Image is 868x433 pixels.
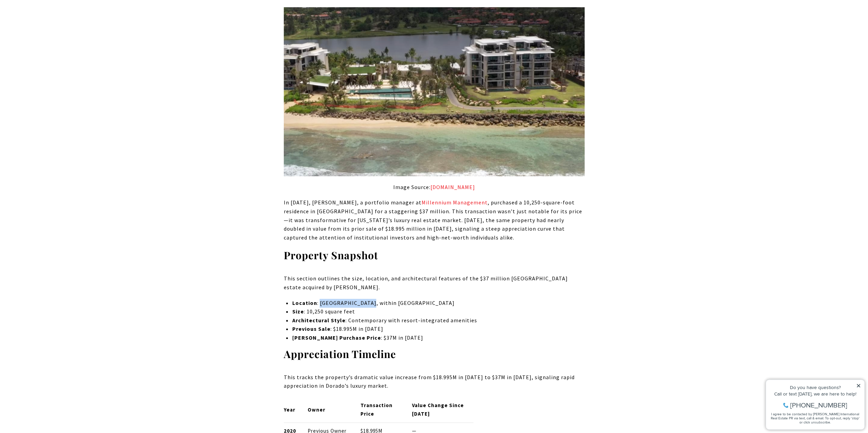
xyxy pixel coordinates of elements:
span: I agree to be contacted by [PERSON_NAME] International Real Estate PR via text, call & email. To ... [9,42,97,55]
p: : 10,250 square feet [292,307,584,316]
p: : $18.995M in [DATE] [292,325,584,334]
strong: Size [292,308,304,315]
div: Do you have questions? [7,15,99,20]
p: This section outlines the size, location, and architectural features of the $37 million [GEOGRAPH... [284,274,585,292]
strong: Year [284,406,295,413]
p: : Contemporary with resort-integrated amenities [292,316,584,325]
strong: Previous Sale [292,325,330,332]
strong: [PERSON_NAME] Purchase Price [292,334,381,341]
div: Call or text [DATE], we are here to help! [7,22,99,27]
span: [PHONE_NUMBER] [28,32,85,39]
p: This tracks the property’s dramatic value increase from $18.995M in [DATE] to $37M in [DATE], sig... [284,373,585,390]
p: Image Source: [284,183,585,192]
p: In [DATE], [PERSON_NAME], a portfolio manager at , purchased a 10,250-square-foot residence in [G... [284,198,585,242]
img: Aerial view of a beachfront property with modern buildings, a pool, palm trees, and a calm lagoon... [284,7,585,176]
strong: Appreciation Timeline [284,347,396,361]
p: : [GEOGRAPHIC_DATA], within [GEOGRAPHIC_DATA] [292,299,584,308]
strong: Architectural Style [292,317,345,324]
strong: Value Change Since [DATE] [412,402,464,417]
strong: Transaction Price [361,402,393,417]
strong: Owner [308,406,325,413]
strong: Location [292,299,317,306]
strong: Property Snapshot [284,248,378,262]
p: : $37M in [DATE] [292,334,584,342]
a: Millennium Management - open in a new tab [422,199,488,206]
a: wsj.com - open in a new tab [430,184,475,190]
